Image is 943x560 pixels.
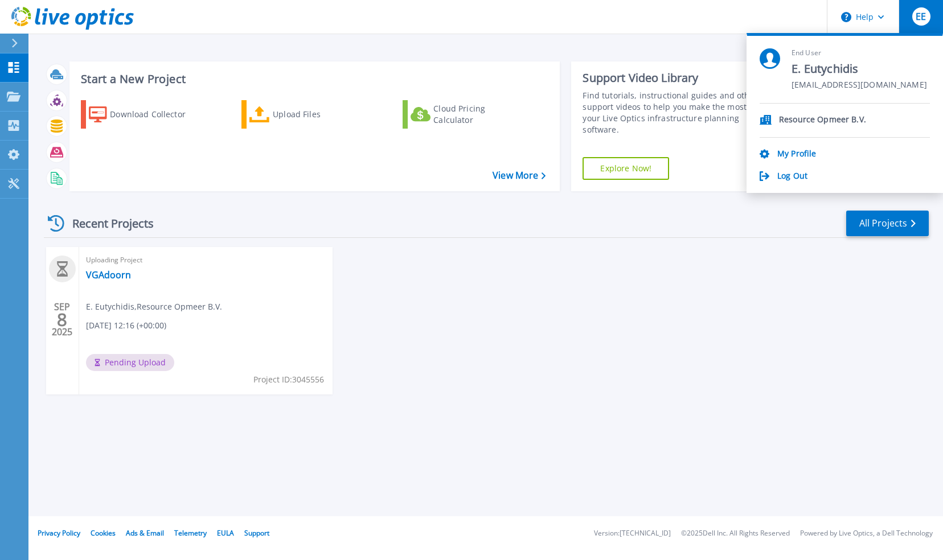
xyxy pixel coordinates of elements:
span: E. Eutychidis , Resource Opmeer B.V. [86,300,222,313]
li: Powered by Live Optics, a Dell Technology [800,530,933,537]
a: Explore Now! [583,157,669,180]
a: Support [244,528,269,538]
span: [DATE] 12:16 (+00:00) [86,319,166,332]
div: Download Collector [110,103,201,126]
div: Cloud Pricing Calculator [433,103,524,126]
span: Project ID: 3045556 [253,373,324,386]
span: Pending Upload [86,354,174,371]
a: All Projects [846,211,929,236]
a: Privacy Policy [38,528,80,538]
a: Upload Files [241,100,368,129]
a: VGAdoorn [86,269,131,281]
p: Resource Opmeer B.V. [779,115,866,126]
span: End User [792,48,927,58]
div: Recent Projects [44,209,169,237]
a: Log Out [777,171,807,182]
li: © 2025 Dell Inc. All Rights Reserved [681,530,790,537]
div: Support Video Library [583,71,763,85]
a: View More [493,170,546,181]
li: Version: [TECHNICAL_ID] [594,530,671,537]
a: Telemetry [174,528,207,538]
div: Find tutorials, instructional guides and other support videos to help you make the most of your L... [583,90,763,135]
a: Ads & Email [126,528,164,538]
span: Uploading Project [86,254,326,266]
span: EE [916,12,926,21]
a: Cookies [91,528,116,538]
a: Download Collector [81,100,208,129]
span: [EMAIL_ADDRESS][DOMAIN_NAME] [792,80,927,91]
a: Cloud Pricing Calculator [403,100,530,129]
div: SEP 2025 [51,299,73,340]
span: 8 [57,315,67,324]
h3: Start a New Project [81,73,546,85]
div: Upload Files [273,103,364,126]
a: EULA [217,528,234,538]
span: E. Eutychidis [792,61,927,77]
a: My Profile [777,149,816,160]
